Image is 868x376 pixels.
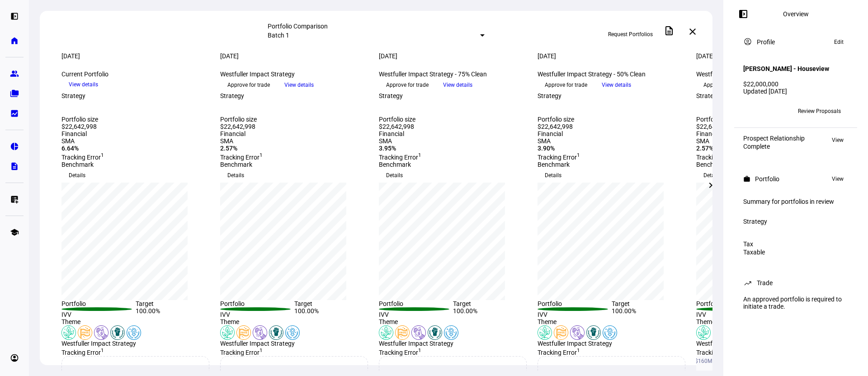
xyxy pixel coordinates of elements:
[10,353,19,362] eth-mat-symbol: account_circle
[101,152,104,158] sup: 1
[827,174,848,184] button: View
[61,349,104,356] span: Tracking Error
[570,325,585,340] img: poverty.colored.svg
[220,92,257,99] div: Strategy
[294,307,368,318] div: 100.00%
[538,145,685,152] div: 3.90%
[61,130,209,137] div: Financial
[10,36,19,45] eth-mat-symbol: home
[538,318,685,325] div: Theme
[220,130,368,137] div: Financial
[705,180,716,191] mat-icon: chevron_right
[379,168,410,183] button: Details
[220,325,235,340] img: climateChange.colored.svg
[379,340,527,347] div: Westfuller Impact Strategy
[220,154,263,161] span: Tracking Error
[220,70,368,78] div: Westfuller Impact Strategy
[743,88,848,95] div: Updated [DATE]
[61,52,209,60] div: [DATE]
[743,240,848,248] div: Tax
[5,85,24,103] a: folder_copy
[695,358,712,364] text: $160M
[834,37,844,47] span: Edit
[227,168,244,183] span: Details
[538,161,685,168] div: Benchmark
[601,27,660,42] button: Request Portfolios
[696,70,844,78] div: Westfuller Impact Strategy - Backtest
[5,32,24,50] a: home
[696,168,727,183] button: Details
[220,161,368,168] div: Benchmark
[61,311,136,318] div: IVV
[277,78,321,92] button: View details
[10,142,19,151] eth-mat-symbol: pie_chart
[220,145,368,152] div: 2.57%
[743,37,848,47] eth-panel-overview-card-header: Profile
[379,325,393,340] img: climateChange.colored.svg
[61,92,98,99] div: Strategy
[379,70,527,78] div: Westfuller Impact Strategy - 75% Clean
[538,168,569,183] button: Details
[285,325,300,340] img: womensRights.colored.svg
[61,340,209,347] div: Westfuller Impact Strategy
[594,78,638,92] button: View details
[612,300,686,307] div: Target
[743,218,848,225] div: Strategy
[220,340,368,347] div: Westfuller Impact Strategy
[608,27,653,42] span: Request Portfolios
[577,347,580,353] sup: 1
[268,32,289,39] mat-select-trigger: Batch 1
[538,340,685,347] div: Westfuller Impact Strategy
[538,92,574,99] div: Strategy
[545,78,587,92] span: Approve for trade
[220,52,368,60] div: [DATE]
[696,161,844,168] div: Benchmark
[61,168,93,183] button: Details
[136,300,210,307] div: Target
[545,168,561,183] span: Details
[743,143,805,150] div: Complete
[696,325,711,340] img: climateChange.colored.svg
[61,154,104,161] span: Tracking Error
[696,52,844,60] div: [DATE]
[5,137,24,155] a: pie_chart
[268,23,485,30] div: Portfolio Comparison
[830,37,848,47] button: Edit
[277,81,321,88] a: View details
[594,81,638,88] a: View details
[220,123,257,130] div: $22,642,998
[453,307,527,318] div: 100.00%
[61,123,98,130] div: $22,642,998
[747,108,754,114] span: KK
[827,135,848,146] button: View
[61,325,76,340] img: climateChange.colored.svg
[10,12,19,21] eth-mat-symbol: left_panel_open
[696,154,739,161] span: Tracking Error
[743,174,848,184] eth-panel-overview-card-header: Portfolio
[10,162,19,171] eth-mat-symbol: description
[586,325,601,340] img: racialJustice.colored.svg
[379,92,415,99] div: Strategy
[379,123,415,130] div: $22,642,998
[61,183,188,300] div: chart, 1 series
[791,104,848,118] button: Review Proposals
[379,130,527,137] div: Financial
[10,228,19,237] eth-mat-symbol: school
[61,80,105,88] a: View details
[379,52,527,60] div: [DATE]
[10,109,19,118] eth-mat-symbol: bid_landscape
[832,135,844,146] span: View
[538,325,552,340] img: climateChange.colored.svg
[444,325,458,340] img: womensRights.colored.svg
[379,145,527,152] div: 3.95%
[61,116,98,123] div: Portfolio size
[538,137,685,145] div: SMA
[703,168,720,183] span: Details
[538,300,612,307] div: Portfolio
[738,9,749,19] mat-icon: left_panel_open
[379,161,527,168] div: Benchmark
[127,325,141,340] img: womensRights.colored.svg
[428,325,442,340] img: racialJustice.colored.svg
[61,145,209,152] div: 6.64%
[220,311,294,318] div: IVV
